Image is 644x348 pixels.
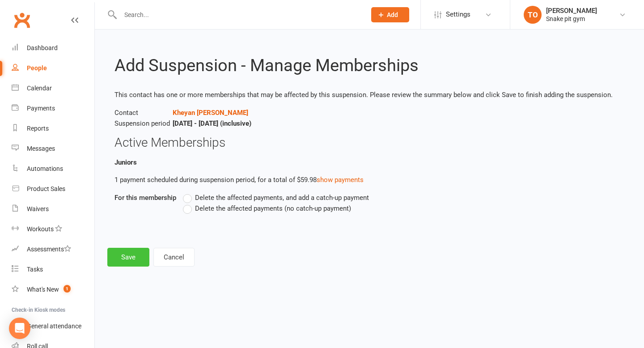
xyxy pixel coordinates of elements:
span: Suspension period [114,118,173,129]
h2: Add Suspension - Manage Memberships [114,56,624,75]
button: Cancel [153,248,195,267]
div: Payments [27,105,55,112]
label: For this membership [114,192,176,203]
a: Assessments [12,239,94,259]
div: Calendar [27,85,52,92]
div: Messages [27,145,55,152]
a: Kheyan [PERSON_NAME] [173,109,248,117]
span: Add [387,11,398,18]
a: Clubworx [11,9,33,31]
p: 1 payment scheduled during suspension period, for a total of $59.98 [114,174,624,185]
div: Automations [27,165,63,172]
span: Delete the affected payments, and add a catch-up payment [195,192,369,202]
div: General attendance [27,323,81,330]
button: Add [371,7,409,22]
div: Open Intercom Messenger [9,318,30,339]
div: Waivers [27,205,49,212]
a: General attendance kiosk mode [12,316,94,336]
a: show payments [317,176,364,184]
a: Workouts [12,219,94,239]
span: Delete the affected payments (no catch-up payment) [195,203,351,212]
a: Dashboard [12,38,94,58]
a: Calendar [12,78,94,98]
span: Contact [114,107,173,118]
div: Dashboard [27,44,58,51]
span: Settings [446,4,470,25]
a: Messages [12,139,94,159]
div: People [27,64,47,72]
input: Search... [118,8,360,21]
div: Tasks [27,266,43,273]
div: Reports [27,125,49,132]
a: Reports [12,119,94,139]
div: Snake pit gym [546,15,597,23]
div: [PERSON_NAME] [546,7,597,15]
a: What's New1 [12,280,94,300]
div: TO [524,6,542,24]
a: People [12,58,94,78]
a: Waivers [12,199,94,219]
div: Workouts [27,225,54,233]
p: This contact has one or more memberships that may be affected by this suspension. Please review t... [114,89,624,100]
b: Juniors [114,158,137,166]
div: Assessments [27,246,71,253]
div: Product Sales [27,185,65,192]
a: Tasks [12,259,94,280]
span: 1 [64,285,71,293]
div: What's New [27,286,59,293]
button: Save [107,248,149,267]
a: Payments [12,98,94,119]
a: Product Sales [12,179,94,199]
strong: [DATE] - [DATE] (inclusive) [173,119,251,127]
h3: Active Memberships [114,136,624,150]
a: Automations [12,159,94,179]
